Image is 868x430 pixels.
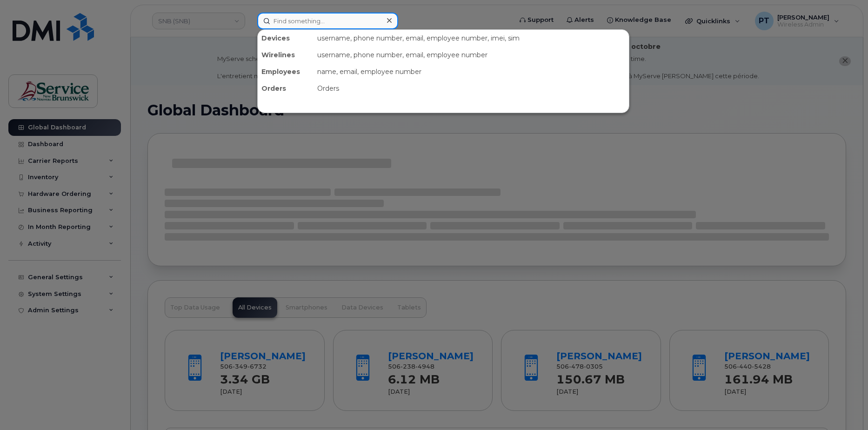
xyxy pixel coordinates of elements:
div: username, phone number, email, employee number [314,47,629,63]
div: name, email, employee number [314,63,629,80]
div: Employees [258,63,314,80]
div: Orders [258,80,314,97]
div: username, phone number, email, employee number, imei, sim [314,30,629,47]
div: Orders [314,80,629,97]
div: Wirelines [258,47,314,63]
div: Devices [258,30,314,47]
